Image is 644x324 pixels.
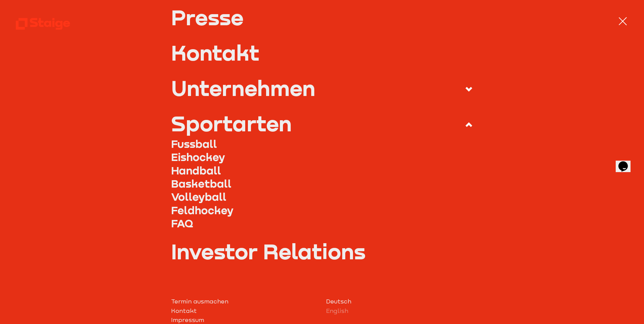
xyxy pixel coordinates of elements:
a: Termin ausmachen [171,297,318,306]
a: Basketball [171,177,473,190]
a: English [326,306,473,316]
iframe: chat widget [616,152,637,172]
a: Deutsch [326,297,473,306]
a: Kontakt [171,42,473,63]
a: Volleyball [171,190,473,203]
a: Eishockey [171,150,473,163]
a: FAQ [171,217,473,230]
div: Sportarten [171,112,292,134]
a: Investor Relations [171,240,473,262]
a: Handball [171,164,473,177]
div: Unternehmen [171,77,315,98]
a: Kontakt [171,306,318,316]
a: Presse [171,6,473,28]
a: Fussball [171,137,473,150]
a: Feldhockey [171,203,473,217]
